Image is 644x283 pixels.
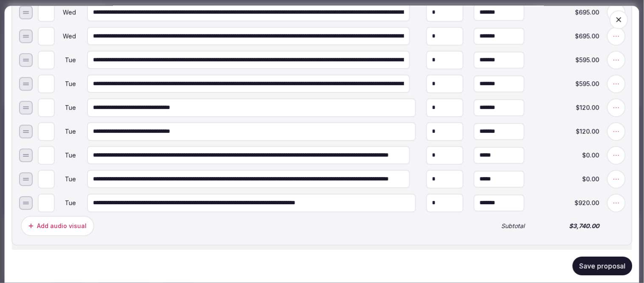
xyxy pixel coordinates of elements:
div: Subtotal [472,221,526,231]
div: Tue [56,152,77,158]
span: $0.00 [535,176,599,182]
button: Add audio visual [21,216,94,236]
div: Tue [56,81,77,87]
button: Save proposal [573,257,633,276]
div: Tue [56,176,77,182]
span: $0.00 [535,152,599,158]
span: $920.00 [535,200,599,206]
span: $120.00 [535,105,599,111]
div: Add audio visual [37,222,87,230]
div: Tue [56,105,77,111]
div: Wed [56,33,77,39]
div: Tue [56,200,77,206]
span: $595.00 [535,57,599,63]
span: $120.00 [535,129,599,134]
div: Tue [56,57,77,63]
span: $595.00 [535,81,599,87]
span: $3,740.00 [535,223,599,229]
span: $695.00 [535,33,599,39]
div: Tue [56,129,77,134]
